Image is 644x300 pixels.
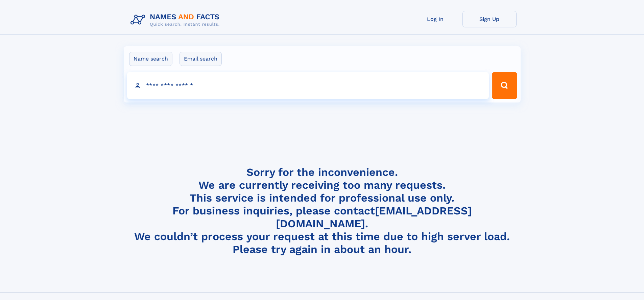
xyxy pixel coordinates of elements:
[180,52,222,66] label: Email search
[127,72,489,99] input: search input
[276,204,472,230] a: [EMAIL_ADDRESS][DOMAIN_NAME]
[492,72,517,99] button: Search Button
[129,52,172,66] label: Name search
[462,11,517,27] a: Sign Up
[408,11,462,27] a: Log In
[128,166,517,256] h4: Sorry for the inconvenience. We are currently receiving too many requests. This service is intend...
[128,11,225,29] img: Logo Names and Facts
